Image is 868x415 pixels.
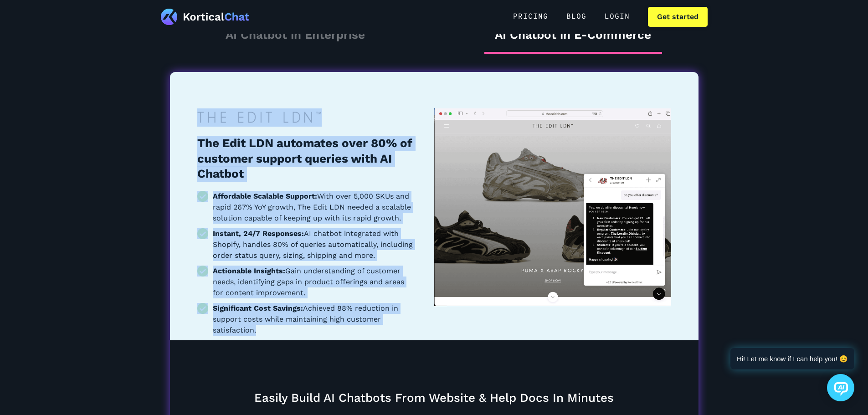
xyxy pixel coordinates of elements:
[197,136,416,182] h3: The Edit LDN automates over 80% of customer support queries with AI Chatbot
[596,7,639,27] a: Login
[504,7,557,27] a: Pricing
[213,228,416,261] p: AI chatbot integrated with Shopify, handles 80% of queries automatically, including order status ...
[557,7,596,27] a: BLOG
[213,304,303,313] strong: Significant Cost Savings:
[213,192,317,200] strong: Affordable Scalable Support:
[213,266,416,298] p: Gain understanding of customer needs, identifying gaps in product offerings and areas for content...
[206,27,384,43] h3: AI Chatbot in Enterprise
[213,229,304,238] strong: Instant, 24/7 Responses:
[213,266,285,275] strong: Actionable Insights:
[213,303,416,336] p: Achieved 88% reduction in support costs while maintaining high customer satisfaction.
[484,27,662,43] h3: AI Chatbot in E-Commerce
[213,191,416,224] p: With over 5,000 SKUs and rapid 267% YoY growth, The Edit LDN needed a scalable solution capable o...
[254,390,614,406] h3: Easily Build AI Chatbots From Website & Help Docs In Minutes
[648,7,708,27] a: Get started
